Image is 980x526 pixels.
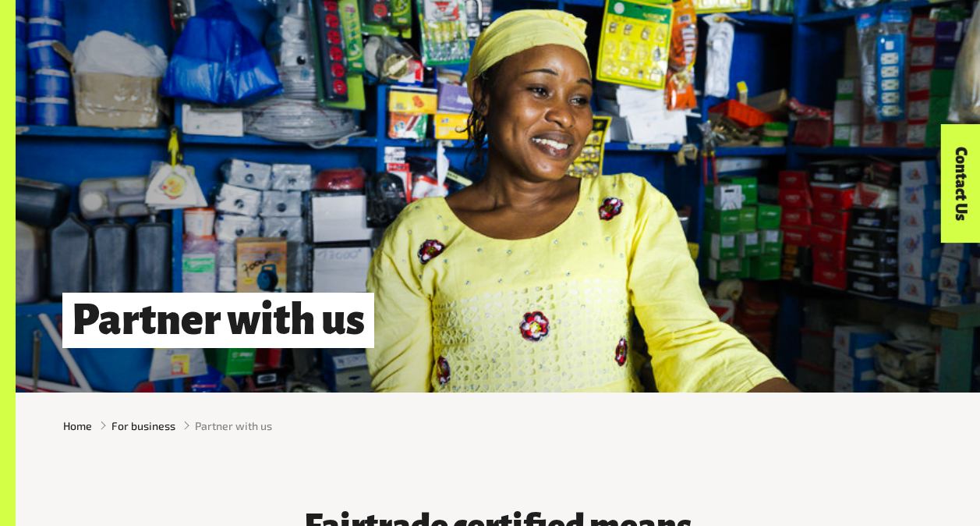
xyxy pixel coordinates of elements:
[62,293,374,348] h1: Partner with us
[63,418,92,434] a: Home
[111,418,175,434] a: For business
[195,418,272,434] span: Partner with us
